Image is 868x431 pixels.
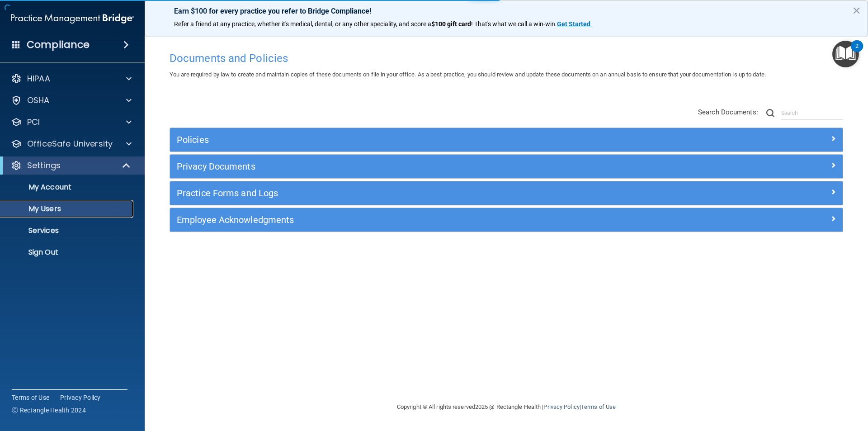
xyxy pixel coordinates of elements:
h4: Documents and Policies [170,52,843,64]
button: Open Resource Center, 2 new notifications [832,41,859,67]
a: Settings [11,160,131,171]
span: ! That's what we call a win-win. [471,20,557,28]
p: OfficeSafe University [27,138,113,149]
a: OSHA [11,95,132,106]
span: Ⓒ Rectangle Health 2024 [12,406,86,415]
div: Copyright © All rights reserved 2025 @ Rectangle Health | | [341,393,671,422]
img: PMB logo [11,9,134,28]
div: 2 [855,46,859,58]
a: Privacy Policy [543,403,579,410]
p: PCI [27,117,40,128]
a: Get Started [557,20,592,28]
a: Policies [177,133,836,147]
a: Terms of Use [581,403,616,410]
p: Services [6,226,129,235]
a: HIPAA [11,73,132,84]
a: Privacy Documents [177,159,836,174]
p: HIPAA [27,73,50,84]
img: ic-search.3b580494.png [766,109,774,117]
h4: Compliance [27,38,90,51]
h5: Privacy Documents [177,161,668,171]
a: OfficeSafe University [11,138,132,149]
span: You are required by law to create and maintain copies of these documents on file in your office. ... [170,71,766,78]
p: Earn $100 for every practice you refer to Bridge Compliance! [174,7,839,15]
a: Terms of Use [12,393,49,402]
p: My Account [6,183,129,192]
span: Search Documents: [698,108,758,116]
button: Close [852,3,861,18]
input: Search [781,106,843,120]
p: Sign Out [6,248,129,257]
h5: Employee Acknowledgments [177,215,668,225]
p: Settings [27,160,61,171]
h5: Policies [177,135,668,145]
a: Employee Acknowledgments [177,213,836,227]
strong: Get Started [557,20,590,28]
h5: Practice Forms and Logs [177,188,668,198]
strong: $100 gift card [431,20,471,28]
a: PCI [11,117,132,128]
p: OSHA [27,95,50,106]
p: My Users [6,204,129,213]
a: Practice Forms and Logs [177,186,836,200]
span: Refer a friend at any practice, whether it's medical, dental, or any other speciality, and score a [174,20,431,28]
a: Privacy Policy [60,393,101,402]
